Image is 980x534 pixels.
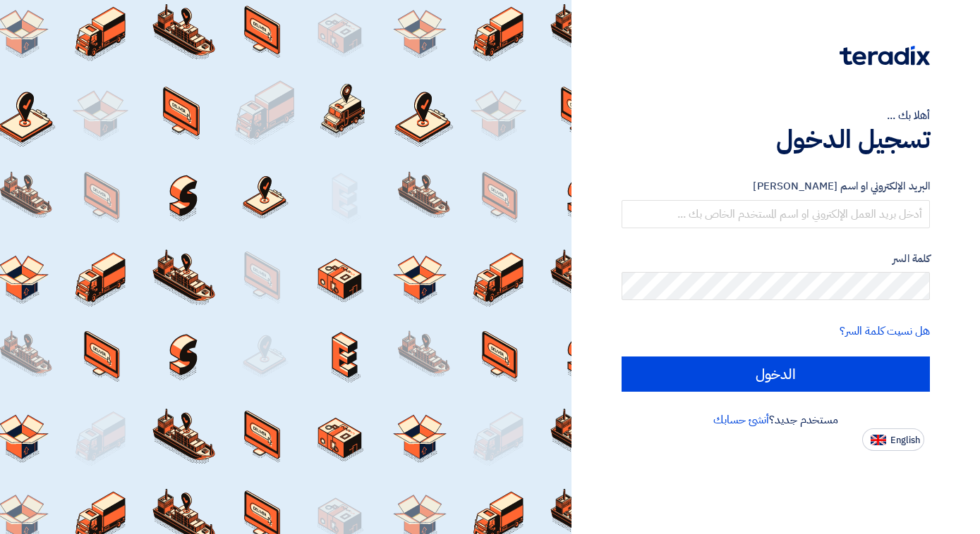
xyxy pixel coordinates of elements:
[622,411,930,428] div: مستخدم جديد؟
[871,435,886,445] img: en-US.png
[840,46,930,66] img: Teradix logo
[622,107,930,124] div: أهلا بك ...
[713,411,769,428] a: أنشئ حسابك
[622,178,930,194] label: البريد الإلكتروني او اسم [PERSON_NAME]
[622,356,930,392] input: الدخول
[890,435,920,445] span: English
[622,200,930,228] input: أدخل بريد العمل الإلكتروني او اسم المستخدم الخاص بك ...
[840,323,930,340] a: هل نسيت كلمة السر؟
[862,428,924,451] button: English
[622,251,930,267] label: كلمة السر
[622,124,930,155] h1: تسجيل الدخول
